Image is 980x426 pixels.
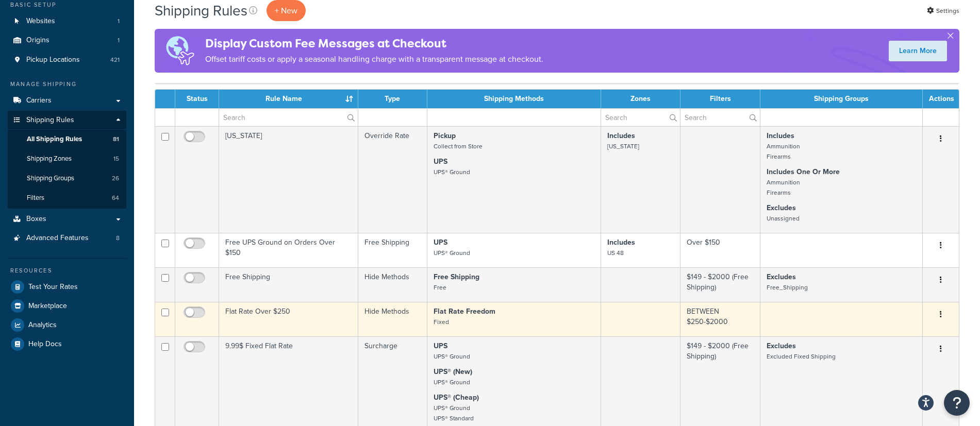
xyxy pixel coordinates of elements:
h4: Display Custom Fee Messages at Checkout [205,35,543,52]
span: Websites [26,17,55,26]
td: Free Shipping [358,233,427,267]
td: [US_STATE] [219,126,358,233]
h1: Shipping Rules [155,1,247,21]
input: Search [219,109,358,126]
td: Hide Methods [358,267,427,302]
span: Marketplace [28,302,67,311]
span: Filters [27,194,44,202]
th: Rule Name : activate to sort column ascending [219,90,358,108]
th: Zones [601,90,680,108]
a: Advanced Features 8 [8,229,126,248]
li: Origins [8,31,126,50]
li: All Shipping Rules [8,130,126,149]
a: Shipping Zones 15 [8,149,126,168]
li: Pickup Locations [8,50,126,70]
a: Help Docs [8,335,126,353]
div: Manage Shipping [8,80,126,89]
a: Boxes [8,210,126,229]
input: Search [601,109,680,126]
td: Hide Methods [358,302,427,336]
small: UPS® Ground UPS® Standard [434,403,474,423]
a: Shipping Groups 26 [8,169,126,188]
span: 421 [110,56,120,64]
button: Open Resource Center [944,390,970,416]
span: 81 [113,135,119,144]
strong: UPS® (New) [434,366,472,377]
span: Analytics [28,321,57,330]
strong: Includes [607,237,635,248]
small: Ammunition Firearms [767,142,800,161]
a: Settings [927,4,959,18]
small: Collect from Store [434,142,483,151]
img: duties-banner-06bc72dcb5fe05cb3f9472aba00be2ae8eb53ab6f0d8bb03d382ba314ac3c341.png [155,29,205,73]
span: 26 [112,174,119,183]
a: Pickup Locations 421 [8,50,126,70]
small: [US_STATE] [607,142,639,151]
span: Shipping Rules [26,116,74,125]
strong: UPS [434,340,447,351]
strong: Includes [607,130,635,141]
span: Origins [26,36,49,45]
th: Shipping Methods [427,90,601,108]
input: Search [680,109,760,126]
a: Websites 1 [8,12,126,31]
a: Carriers [8,91,126,110]
div: Resources [8,266,126,275]
a: Filters 64 [8,189,126,208]
small: Ammunition Firearms [767,178,800,197]
strong: Pickup [434,130,456,141]
td: Flat Rate Over $250 [219,302,358,336]
span: Pickup Locations [26,56,80,64]
small: Unassigned [767,214,800,223]
a: Analytics [8,316,126,334]
span: Boxes [26,215,46,224]
small: UPS® Ground [434,167,470,177]
td: Override Rate [358,126,427,233]
li: Websites [8,12,126,31]
small: Fixed [434,317,449,327]
span: Test Your Rates [28,283,78,292]
span: 15 [113,155,119,163]
a: Shipping Rules [8,111,126,130]
li: Shipping Groups [8,169,126,188]
span: 8 [116,234,120,243]
li: Shipping Rules [8,111,126,209]
td: BETWEEN $250-$2000 [680,302,760,336]
small: Excluded Fixed Shipping [767,352,836,361]
strong: Includes [767,130,794,141]
p: Offset tariff costs or apply a seasonal handling charge with a transparent message at checkout. [205,52,543,66]
th: Filters [680,90,760,108]
th: Type [358,90,427,108]
a: Learn More [889,41,947,61]
span: 64 [112,194,119,202]
strong: Excludes [767,340,796,351]
span: Shipping Zones [27,155,72,163]
a: Marketplace [8,297,126,315]
a: Test Your Rates [8,278,126,296]
span: 1 [118,36,120,45]
strong: Includes One Or More [767,166,840,177]
strong: UPS [434,156,447,167]
small: UPS® Ground [434,352,470,361]
strong: Free Shipping [434,271,479,282]
small: US 48 [607,248,624,258]
span: Help Docs [28,340,62,349]
td: Over $150 [680,233,760,267]
th: Status [175,90,219,108]
strong: UPS® (Cheap) [434,392,479,403]
span: Carriers [26,96,52,105]
th: Shipping Groups [760,90,923,108]
li: Shipping Zones [8,149,126,168]
small: UPS® Ground [434,378,470,387]
li: Filters [8,189,126,208]
span: Advanced Features [26,234,89,243]
span: Shipping Groups [27,174,74,183]
div: Basic Setup [8,1,126,9]
strong: Excludes [767,202,796,213]
small: Free_Shipping [767,283,808,292]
